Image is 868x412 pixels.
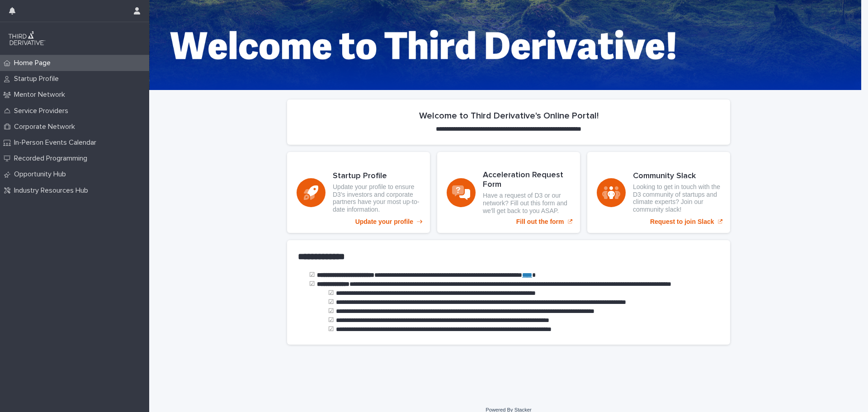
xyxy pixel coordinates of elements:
[516,218,564,226] p: Fill out the form
[419,110,599,121] h2: Welcome to Third Derivative's Online Portal!
[483,170,571,190] h3: Acceleration Request Form
[7,29,47,47] img: q0dI35fxT46jIlCv2fcp
[355,218,413,226] p: Update your profile
[333,171,420,181] h3: Startup Profile
[10,107,75,115] p: Service Providers
[10,90,72,99] p: Mentor Network
[10,154,94,163] p: Recorded Programming
[483,192,571,214] p: Have a request of D3 or our network? Fill out this form and we'll get back to you ASAP.
[10,186,95,195] p: Industry Resources Hub
[10,138,104,147] p: In-Person Events Calendar
[333,183,420,213] p: Update your profile to ensure D3's investors and corporate partners have your most up-to-date inf...
[437,152,580,233] a: Fill out the form
[633,171,721,181] h3: Community Slack
[10,123,82,131] p: Corporate Network
[287,152,430,233] a: Update your profile
[10,75,66,83] p: Startup Profile
[10,59,58,67] p: Home Page
[650,218,714,226] p: Request to join Slack
[10,170,73,179] p: Opportunity Hub
[633,183,721,213] p: Looking to get in touch with the D3 community of startups and climate experts? Join our community...
[587,152,730,233] a: Request to join Slack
